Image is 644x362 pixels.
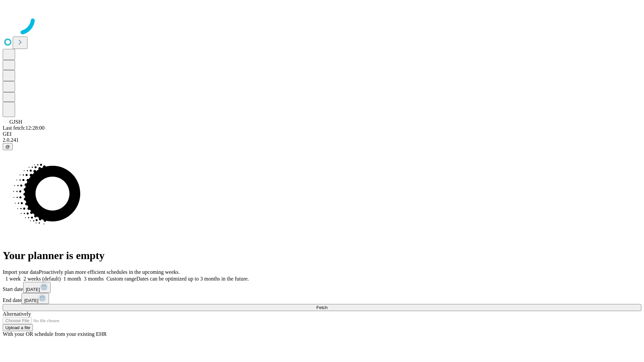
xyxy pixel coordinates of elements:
[3,131,641,137] div: GEI
[23,282,51,293] button: [DATE]
[63,276,81,282] span: 1 month
[39,269,180,275] span: Proactively plan more efficient schedules in the upcoming weeks.
[3,311,31,317] span: Alternatively
[21,293,49,304] button: [DATE]
[3,137,641,143] div: 2.0.241
[137,276,249,282] span: Dates can be optimized up to 3 months in the future.
[3,331,107,337] span: With your OR schedule from your existing EHR
[316,305,327,310] span: Fetch
[106,276,136,282] span: Custom range
[23,276,61,282] span: 2 weeks (default)
[3,125,45,131] span: Last fetch: 12:28:00
[5,276,21,282] span: 1 week
[9,119,22,125] span: GJSH
[84,276,104,282] span: 3 months
[3,269,39,275] span: Import your data
[3,293,641,304] div: End date
[26,287,40,292] span: [DATE]
[3,249,641,262] h1: Your planner is empty
[3,282,641,293] div: Start date
[3,304,641,311] button: Fetch
[3,324,33,331] button: Upload a file
[3,143,13,150] button: @
[24,298,38,303] span: [DATE]
[5,144,10,149] span: @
